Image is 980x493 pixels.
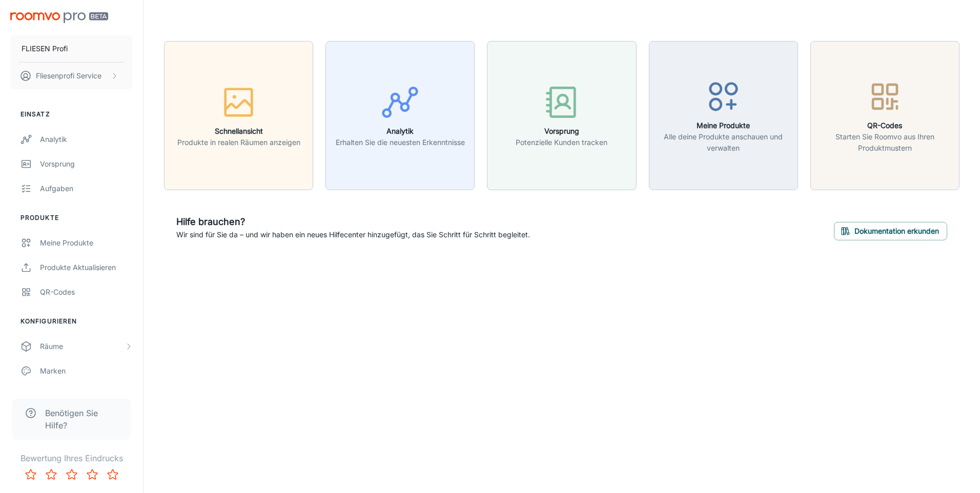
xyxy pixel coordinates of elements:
h6: Vorsprung [516,126,607,137]
a: Meine ProdukteAlle deine Produkte anschauen und verwalten [649,110,798,120]
button: VorsprungPotenzielle Kunden tracken [487,41,636,190]
button: FLIESEN Profi [10,35,133,62]
h6: Analytik [336,126,465,137]
h6: QR-Codes [817,120,953,131]
p: Fliesenprofi Service [36,70,101,81]
div: Produkte aktualisieren [40,262,133,273]
a: AnalytikErhalten Sie die neuesten Erkenntnisse [325,110,475,120]
p: Alle deine Produkte anschauen und verwalten [656,131,791,154]
p: Produkte in realen Räumen anzeigen [177,137,300,148]
div: QR-Codes [40,286,133,298]
p: Potenzielle Kunden tracken [516,137,607,148]
button: Dokumentation erkunden [834,222,947,240]
button: QR-CodesStarten Sie Roomvo aus Ihren Produktmustern [810,41,959,190]
a: QR-CodesStarten Sie Roomvo aus Ihren Produktmustern [810,110,959,120]
p: FLIESEN Profi [22,43,68,54]
h6: Hilfe brauchen? [176,215,530,229]
h6: Meine Produkte [656,120,791,131]
p: Starten Sie Roomvo aus Ihren Produktmustern [817,131,953,154]
div: Vorsprung [40,158,133,170]
h6: Schnellansicht [177,126,300,137]
a: VorsprungPotenzielle Kunden tracken [487,110,636,120]
button: Meine ProdukteAlle deine Produkte anschauen und verwalten [649,41,798,190]
a: Dokumentation erkunden [834,225,947,236]
button: SchnellansichtProdukte in realen Räumen anzeigen [164,41,313,190]
img: Roomvo PRO Beta [10,12,108,23]
div: Analytik [40,134,133,145]
button: AnalytikErhalten Sie die neuesten Erkenntnisse [325,41,475,190]
p: Wir sind für Sie da – und wir haben ein neues Hilfecenter hinzugefügt, das Sie Schritt für Schrit... [176,229,530,240]
button: Fliesenprofi Service [10,63,133,89]
p: Erhalten Sie die neuesten Erkenntnisse [336,137,465,148]
div: Meine Produkte [40,237,133,249]
font: Dokumentation erkunden [854,225,939,237]
div: Aufgaben [40,183,133,194]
